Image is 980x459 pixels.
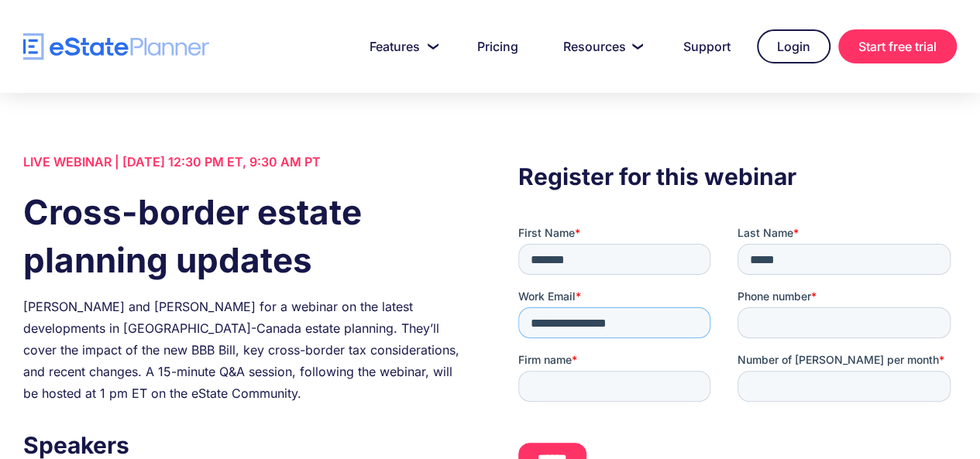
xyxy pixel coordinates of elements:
[23,296,462,404] div: [PERSON_NAME] and [PERSON_NAME] for a webinar on the latest developments in [GEOGRAPHIC_DATA]-Can...
[518,159,957,194] h3: Register for this webinar
[459,31,537,62] a: Pricing
[23,33,209,60] a: home
[757,29,830,63] a: Login
[351,31,451,62] a: Features
[665,31,749,62] a: Support
[838,29,957,63] a: Start free trial
[545,31,657,62] a: Resources
[23,188,462,284] h1: Cross-border estate planning updates
[23,151,462,173] div: LIVE WEBINAR | [DATE] 12:30 PM ET, 9:30 AM PT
